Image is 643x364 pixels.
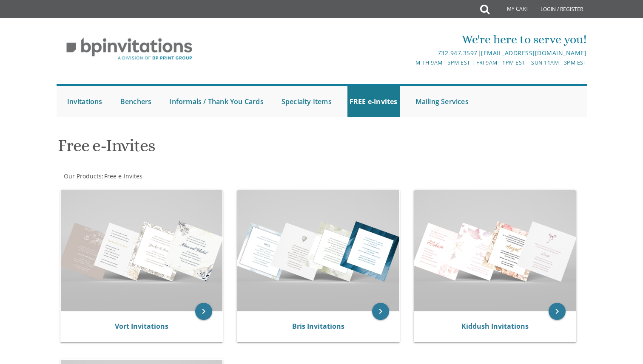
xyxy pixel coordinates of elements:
[461,322,529,331] a: Kiddush Invitations
[233,48,586,58] div: |
[347,86,400,117] a: FREE e-Invites
[195,303,212,320] a: keyboard_arrow_right
[279,86,334,117] a: Specialty Items
[104,172,142,180] span: Free e-Invites
[167,86,265,117] a: Informals / Thank You Cards
[118,86,154,117] a: Benchers
[481,49,586,57] a: [EMAIL_ADDRESS][DOMAIN_NAME]
[414,190,576,311] img: Kiddush Invitations
[61,190,223,311] img: Vort Invitations
[237,190,399,311] img: Bris Invitations
[63,172,102,180] a: Our Products
[233,58,586,67] div: M-Th 9am - 5pm EST | Fri 9am - 1pm EST | Sun 11am - 3pm EST
[549,303,566,320] a: keyboard_arrow_right
[57,172,322,181] div: :
[65,86,105,117] a: Invitations
[438,49,478,57] a: 732.947.3597
[58,136,405,161] h1: Free e-Invites
[233,31,586,48] div: We're here to serve you!
[292,322,344,331] a: Bris Invitations
[115,322,168,331] a: Vort Invitations
[413,86,471,117] a: Mailing Services
[103,172,142,180] a: Free e-Invites
[489,1,535,18] a: My Cart
[57,31,202,67] img: BP Invitation Loft
[372,303,389,320] a: keyboard_arrow_right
